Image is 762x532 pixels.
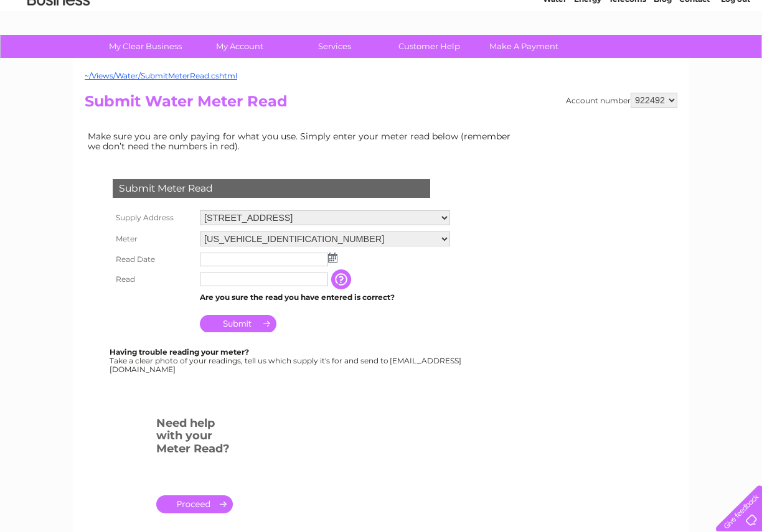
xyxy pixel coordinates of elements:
[27,32,90,70] img: logo.png
[110,269,197,289] th: Read
[85,71,237,80] a: ~/Views/Water/SubmitMeterRead.cshtml
[156,414,233,462] h3: Need help with your Meter Read?
[543,53,567,62] a: Water
[197,289,453,306] td: Are you sure the read you have entered is correct?
[189,35,291,58] a: My Account
[473,35,575,58] a: Make A Payment
[283,35,386,58] a: Services
[566,93,677,108] div: Account number
[200,315,276,332] input: Submit
[110,347,249,357] b: Having trouble reading your meter?
[110,348,463,373] div: Take a clear photo of your readings, tell us which supply it's for and send to [EMAIL_ADDRESS][DO...
[527,6,613,22] a: 0333 014 3131
[721,53,750,62] a: Log out
[156,495,233,513] a: .
[110,250,197,269] th: Read Date
[85,93,677,116] h2: Submit Water Meter Read
[679,53,710,62] a: Contact
[110,207,197,228] th: Supply Address
[113,179,430,198] div: Submit Meter Read
[94,35,197,58] a: My Clear Business
[331,269,354,289] input: Information
[328,253,337,263] img: ...
[609,53,646,62] a: Telecoms
[574,53,601,62] a: Energy
[378,35,481,58] a: Customer Help
[654,53,672,62] a: Blog
[110,228,197,250] th: Meter
[88,7,676,60] div: Clear Business is a trading name of Verastar Limited (registered in [GEOGRAPHIC_DATA] No. 3667643...
[85,128,520,154] td: Make sure you are only paying for what you use. Simply enter your meter read below (remember we d...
